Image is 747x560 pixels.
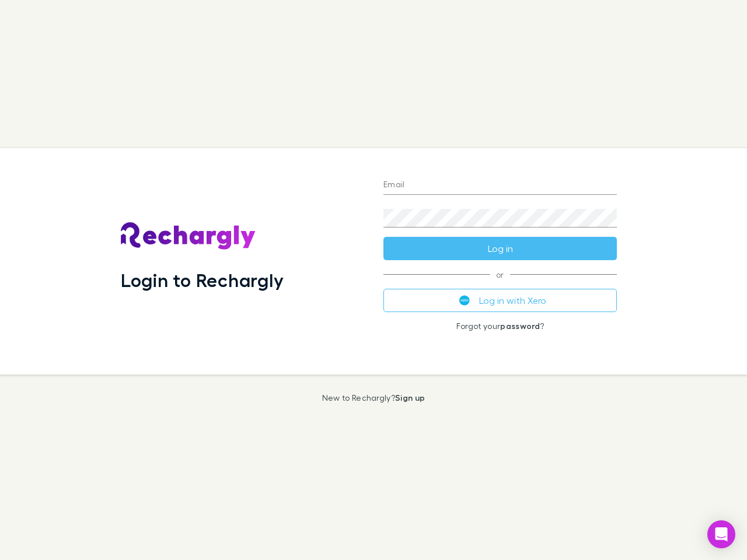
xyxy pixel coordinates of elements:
button: Log in [383,237,617,260]
a: password [500,321,540,331]
img: Xero's logo [459,295,470,306]
p: Forgot your ? [383,321,617,331]
span: or [383,274,617,275]
p: New to Rechargly? [322,393,425,402]
h1: Login to Rechargly [121,269,284,291]
img: Rechargly's Logo [121,222,256,250]
button: Log in with Xero [383,289,617,312]
a: Sign up [395,393,425,402]
div: Open Intercom Messenger [707,520,735,548]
